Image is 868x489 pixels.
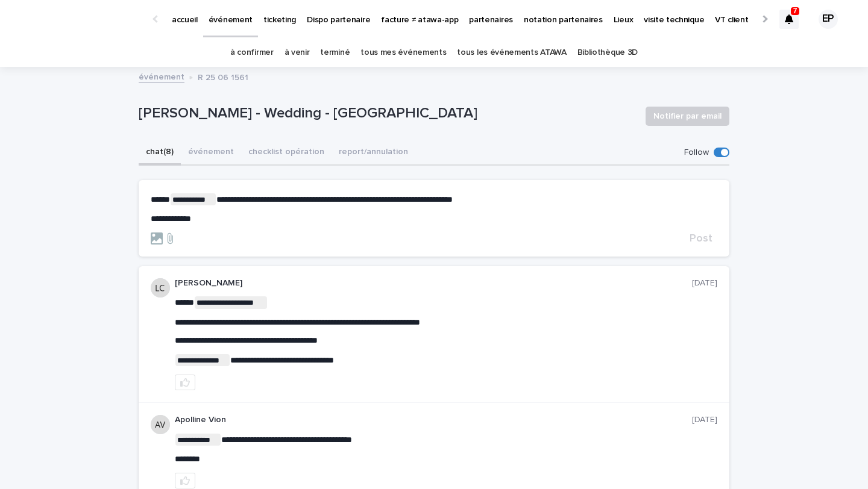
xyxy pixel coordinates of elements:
p: [DATE] [692,278,717,288]
button: checklist opération [241,140,332,166]
a: à confirmer [230,39,274,67]
p: 7 [793,7,797,15]
a: tous les événements ATAWA [457,39,566,67]
p: [PERSON_NAME] - Wedding - [GEOGRAPHIC_DATA] [139,105,636,122]
div: EP [819,10,838,29]
p: Apolline Vion [175,415,692,425]
p: [DATE] [692,415,717,425]
button: like this post [175,375,195,390]
button: chat (8) [139,140,181,166]
a: Bibliothèque 3D [577,39,638,67]
a: événement [139,69,184,83]
img: Ls34BcGeRexTGTNfXpUC [24,7,141,31]
div: 7 [779,10,799,29]
a: terminé [320,39,350,67]
a: tous mes événements [360,39,446,67]
button: événement [181,140,241,166]
button: Notifier par email [646,107,729,126]
p: Follow [684,148,709,158]
button: report/annulation [332,140,415,166]
span: Post [690,233,712,244]
button: Post [685,233,717,244]
button: like this post [175,473,195,488]
p: R 25 06 1561 [198,70,248,83]
a: à venir [285,39,310,67]
span: Notifier par email [653,110,722,122]
p: [PERSON_NAME] [175,278,692,288]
